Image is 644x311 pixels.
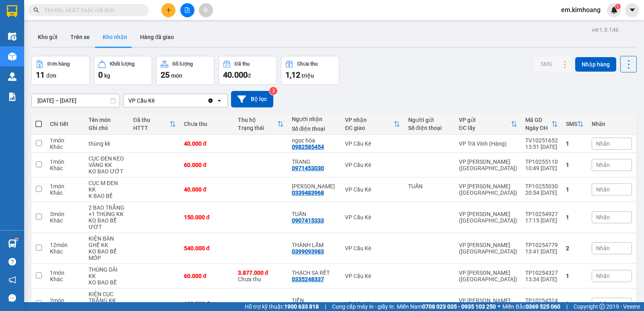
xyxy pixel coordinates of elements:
th: Toggle SortBy [521,113,562,135]
div: VP Cầu Kè [345,214,400,220]
strong: 1900 633 818 [284,303,319,310]
div: Khác [50,144,80,150]
button: SMS [534,57,558,71]
svg: open [216,97,223,104]
div: 0907415333 [292,217,324,224]
th: Toggle SortBy [455,113,521,135]
input: Selected VP Cầu Kè. [155,97,156,105]
span: question-circle [8,258,16,266]
div: 2 BAO TRẮNG +1 THÙNG KK [89,204,125,217]
button: aim [199,3,213,17]
div: 20:54 [DATE] [525,189,558,196]
div: VP nhận [345,117,394,123]
th: Toggle SortBy [234,113,288,135]
img: icon-new-feature [611,6,618,14]
div: VP Cầu Kè [345,273,400,279]
div: 2 món [50,297,80,304]
div: TUẤN [408,183,451,189]
div: Ghi chú [89,125,125,131]
div: THÀNH LẨM [292,242,337,248]
div: Người gửi [408,117,451,123]
div: 1 [566,186,584,193]
div: ngọc hóa [292,137,337,144]
div: Chi tiết [50,121,80,127]
div: 1 [566,301,584,307]
button: Trên xe [64,27,96,47]
button: Số lượng25món [156,56,215,85]
sup: 3 [269,87,277,95]
div: Thu hộ [238,117,277,123]
img: logo-vxr [7,5,17,17]
div: VP Trà Vinh (Hàng) [459,140,517,147]
span: caret-down [629,6,636,14]
div: Đã thu [133,117,169,123]
div: ver 1.8.146 [592,25,619,34]
span: Nhãn [596,214,610,220]
div: Khác [50,217,80,224]
sup: 1 [615,4,621,9]
span: triệu [301,72,314,79]
sup: 1 [15,238,18,241]
span: Nhãn [596,273,610,279]
div: ĐC lấy [459,125,511,131]
span: 25 [161,70,169,80]
strong: 0369 525 060 [526,303,560,310]
div: VP [PERSON_NAME] ([GEOGRAPHIC_DATA]) [459,242,517,255]
input: Tìm tên, số ĐT hoặc mã đơn [44,6,139,14]
div: 40.000 đ [184,186,230,193]
span: plus [166,7,171,13]
button: caret-down [625,3,639,17]
div: 3 món [50,211,80,217]
th: Toggle SortBy [129,113,180,135]
div: TP10254927 [525,211,558,217]
div: VP Cầu Kè [345,162,400,168]
div: TP10254524 [525,297,558,304]
div: Khác [50,248,80,255]
span: 11 [36,70,45,80]
span: Nhãn [596,245,610,251]
div: 0971453030 [292,165,324,171]
div: 1 [566,214,584,220]
div: thùng kk [89,140,125,147]
div: VP [PERSON_NAME] ([GEOGRAPHIC_DATA]) [459,159,517,171]
div: VP Cầu Kè [345,186,400,193]
span: kg [104,72,110,79]
div: TIỀN [292,297,337,304]
span: ⚪️ [498,305,500,308]
svg: Clear value [207,97,214,104]
div: 60.000 đ [184,273,230,279]
div: CỤC ĐEN KEO VÀNG KK [89,155,125,168]
span: | [566,302,568,311]
div: TP10255030 [525,183,558,189]
span: 40.000 [223,70,248,80]
div: VP Cầu Kè [345,301,400,307]
div: THẠCH SA RẾT [292,270,337,276]
div: Nhãn [592,121,632,127]
div: 1 món [50,270,80,276]
div: Khác [50,165,80,171]
div: VP [PERSON_NAME] ([GEOGRAPHIC_DATA]) [459,183,517,196]
div: Mã GD [525,117,551,123]
div: 2 [566,245,584,251]
div: 1 [566,273,584,279]
div: 40.000 đ [184,140,230,147]
div: 60.000 đ [184,162,230,168]
button: plus [161,3,175,17]
div: THÙNG DÀI KK [89,266,125,279]
div: 1 [566,140,584,147]
div: Trạng thái [238,125,277,131]
div: Khối lượng [110,61,134,67]
span: 1 [616,4,619,9]
div: CỤC M ĐEN KK [89,180,125,193]
img: warehouse-icon [8,239,17,248]
div: 100.000 đ [184,301,230,307]
span: search [33,7,39,13]
div: 1 [566,162,584,168]
div: 150.000 đ [184,214,230,220]
div: Số điện thoại [292,126,337,132]
div: KIM NGÂN [292,183,337,189]
button: Hàng đã giao [134,27,180,47]
span: copyright [599,304,605,309]
button: Đã thu40.000đ [219,56,277,85]
div: KO BAO BỂ MỐP [89,248,125,261]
